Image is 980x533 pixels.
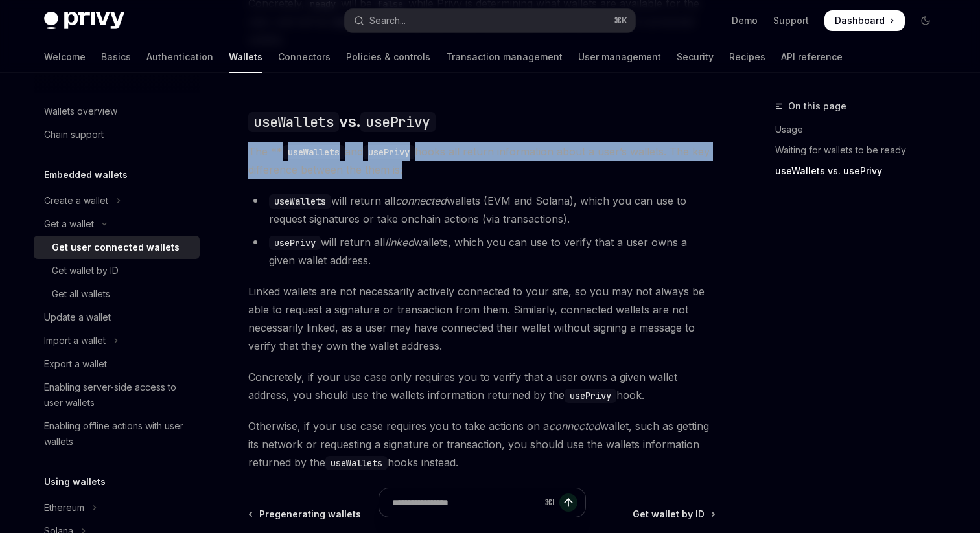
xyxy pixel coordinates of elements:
a: Enabling offline actions with user wallets [34,414,200,453]
div: Get a wallet [44,216,94,232]
div: Export a wallet [44,356,107,372]
a: API reference [781,41,843,73]
span: ⌘ K [614,16,627,26]
li: will return all wallets (EVM and Solana), which you can use to request signatures or take onchain... [248,192,716,228]
a: Support [773,14,809,27]
a: Recipes [729,41,765,73]
code: usePrivy [565,389,616,403]
button: Send message [559,493,577,512]
code: usePrivy [360,112,435,132]
div: Chain support [44,127,104,142]
span: Otherwise, if your use case requires you to take actions on a wallet, such as getting its network... [248,417,716,471]
input: Ask a question... [392,488,539,517]
button: Toggle Get a wallet section [34,212,200,236]
div: Import a wallet [44,333,106,348]
button: Toggle Import a wallet section [34,329,200,352]
button: Toggle Create a wallet section [34,189,200,212]
span: vs. [248,111,435,132]
a: Usage [775,119,946,140]
div: Search... [369,13,406,28]
a: Transaction management [446,41,563,73]
code: useWallets [269,194,331,209]
code: useWallets [283,145,345,159]
a: Waiting for wallets to be ready [775,140,946,161]
a: Chain support [34,123,200,146]
div: Update a wallet [44,310,111,325]
a: Get user connected wallets [34,236,200,259]
a: Dashboard [824,10,905,31]
a: Export a wallet [34,352,200,376]
div: Create a wallet [44,193,108,209]
span: Dashboard [835,14,885,27]
a: Update a wallet [34,306,200,329]
h5: Embedded wallets [44,167,128,183]
a: Wallets [229,41,262,73]
div: Get all wallets [52,286,110,302]
div: Ethereum [44,500,84,516]
span: Concretely, if your use case only requires you to verify that a user owns a given wallet address,... [248,368,716,404]
a: Connectors [278,41,331,73]
a: Enabling server-side access to user wallets [34,376,200,414]
em: connected [549,420,600,433]
span: Linked wallets are not necessarily actively connected to your site, so you may not always be able... [248,282,716,355]
a: Welcome [44,41,86,73]
code: usePrivy [363,145,415,159]
a: User management [578,41,661,73]
h5: Using wallets [44,474,106,490]
a: Security [677,41,714,73]
span: The ** and hooks all return information about a user’s wallets. The key difference between the th... [248,142,716,179]
code: usePrivy [269,236,321,250]
button: Toggle Ethereum section [34,496,200,519]
div: Get wallet by ID [52,263,119,278]
a: Wallets overview [34,100,200,123]
div: Enabling offline actions with user wallets [44,418,192,449]
a: Get all wallets [34,282,200,306]
div: Wallets overview [44,104,117,119]
em: connected [395,194,447,207]
div: Get user connected wallets [52,240,180,255]
button: Toggle dark mode [915,10,936,31]
code: useWallets [325,456,388,470]
a: useWallets vs. usePrivy [775,161,946,181]
a: Get wallet by ID [34,259,200,282]
button: Open search [345,9,635,32]
a: Authentication [146,41,213,73]
span: On this page [788,98,846,114]
a: Demo [732,14,758,27]
li: will return all wallets, which you can use to verify that a user owns a given wallet address. [248,233,716,269]
a: Policies & controls [346,41,430,73]
a: Basics [101,41,131,73]
div: Enabling server-side access to user wallets [44,380,192,411]
em: linked [385,236,414,249]
img: dark logo [44,12,124,30]
code: useWallets [248,112,339,132]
